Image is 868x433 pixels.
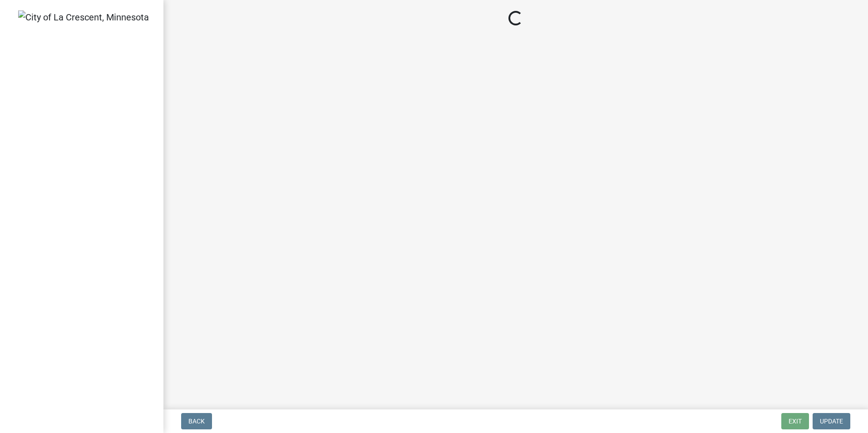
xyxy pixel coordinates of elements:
[181,413,212,429] button: Back
[188,418,205,425] span: Back
[813,413,850,429] button: Update
[781,413,809,429] button: Exit
[820,418,843,425] span: Update
[18,10,149,24] img: City of La Crescent, Minnesota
